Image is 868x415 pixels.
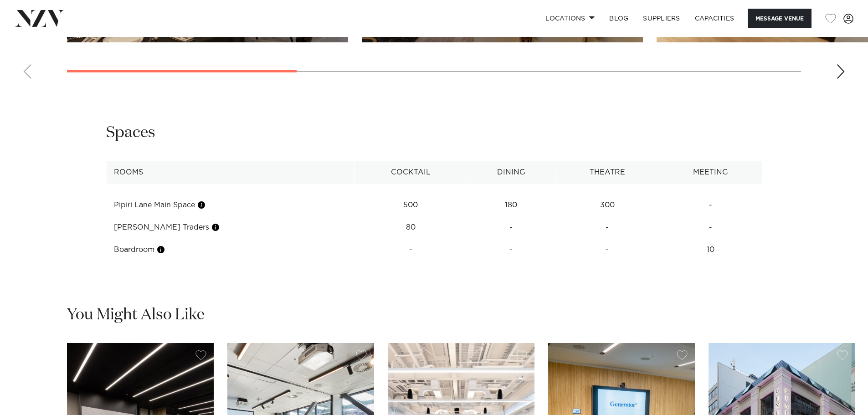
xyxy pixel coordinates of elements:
[538,9,602,28] a: Locations
[106,216,354,239] td: [PERSON_NAME] Traders
[106,161,354,184] th: Rooms
[467,161,555,184] th: Dining
[659,161,762,184] th: Meeting
[659,216,762,239] td: -
[467,194,555,216] td: 180
[354,239,467,261] td: -
[106,194,354,216] td: Pipiri Lane Main Space
[636,9,687,28] a: SUPPLIERS
[602,9,636,28] a: BLOG
[354,194,467,216] td: 500
[555,161,659,184] th: Theatre
[659,239,762,261] td: 10
[688,9,742,28] a: Capacities
[354,161,467,184] th: Cocktail
[67,305,205,325] h2: You Might Also Like
[106,123,155,143] h2: Spaces
[555,239,659,261] td: -
[467,216,555,239] td: -
[748,9,812,28] button: Message Venue
[659,194,762,216] td: -
[354,216,467,239] td: 80
[555,216,659,239] td: -
[106,239,354,261] td: Boardroom
[15,10,64,26] img: nzv-logo.png
[467,239,555,261] td: -
[555,194,659,216] td: 300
